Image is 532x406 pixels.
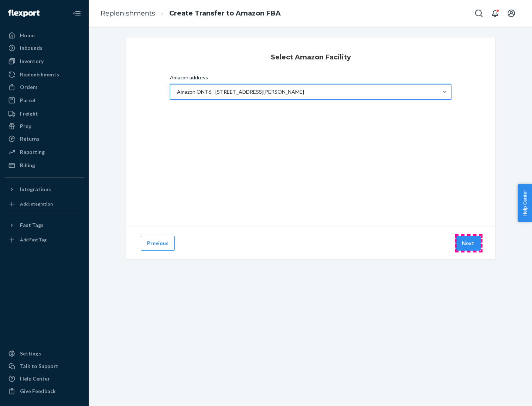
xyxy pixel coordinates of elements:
[4,373,84,385] a: Help Center
[4,69,84,80] a: Replenishments
[20,123,31,130] div: Prep
[95,3,287,24] ol: breadcrumbs
[4,348,84,359] a: Settings
[4,360,84,372] a: Talk to Support
[4,385,84,397] button: Give Feedback
[20,237,47,243] div: Add Fast Tag
[20,32,35,39] div: Home
[4,81,84,93] a: Orders
[177,88,304,96] div: Amazon ONT6 - [STREET_ADDRESS][PERSON_NAME]
[4,55,84,67] a: Inventory
[4,146,84,158] a: Reporting
[20,135,40,142] div: Returns
[20,350,41,357] div: Settings
[488,6,502,21] button: Open notifications
[170,74,208,84] span: Amazon address
[8,10,40,17] img: Flexport logo
[20,110,38,117] div: Freight
[169,9,281,17] a: Create Transfer to Amazon FBA
[20,44,42,52] div: Inbounds
[504,6,519,21] button: Open account menu
[4,159,84,171] a: Billing
[471,6,486,21] button: Open Search Box
[456,236,481,251] button: Next
[20,201,53,207] div: Add Integration
[100,9,155,17] a: Replenishments
[20,71,59,78] div: Replenishments
[4,198,84,210] a: Add Integration
[4,42,84,54] a: Inbounds
[69,6,84,21] button: Close Navigation
[20,375,50,382] div: Help Center
[518,184,532,222] button: Help Center
[4,133,84,145] a: Returns
[20,362,58,370] div: Talk to Support
[20,388,56,395] div: Give Feedback
[4,219,84,231] button: Fast Tags
[271,52,351,62] h3: Select Amazon Facility
[20,97,35,104] div: Parcel
[4,94,84,106] a: Parcel
[4,234,84,246] a: Add Fast Tag
[141,236,175,251] button: Previous
[20,221,44,229] div: Fast Tags
[4,108,84,120] a: Freight
[20,83,38,91] div: Orders
[20,148,45,156] div: Reporting
[4,120,84,132] a: Prep
[4,183,84,195] button: Integrations
[20,58,44,65] div: Inventory
[20,162,35,169] div: Billing
[20,186,51,193] div: Integrations
[4,30,84,41] a: Home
